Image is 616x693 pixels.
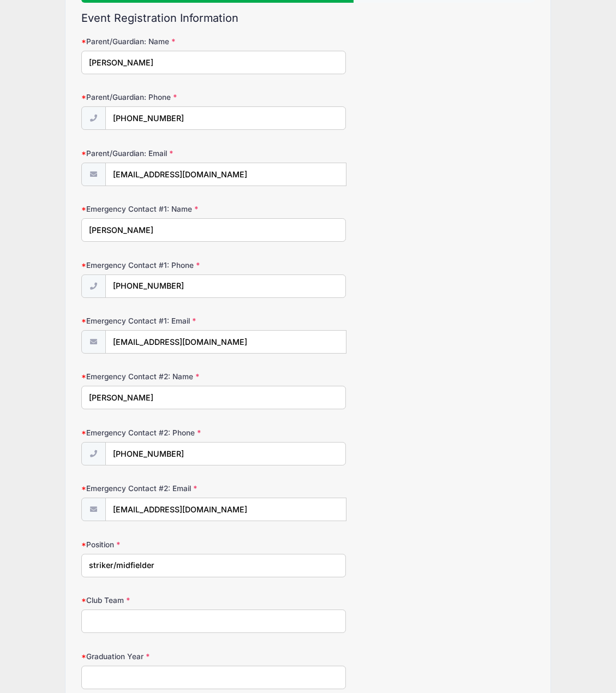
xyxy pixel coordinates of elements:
input: email@email.com [105,330,346,354]
label: Emergency Contact #2: Email [81,483,232,494]
label: Club Team [81,595,232,606]
label: Parent/Guardian: Phone [81,92,232,103]
input: (xxx) xxx-xxxx [105,274,346,298]
label: Emergency Contact #1: Phone [81,260,232,271]
input: (xxx) xxx-xxxx [105,106,346,130]
label: Emergency Contact #2: Phone [81,427,232,438]
label: Emergency Contact #1: Email [81,315,232,326]
label: Emergency Contact #1: Name [81,204,232,214]
input: email@email.com [105,163,346,186]
input: email@email.com [105,498,346,521]
label: Position [81,539,232,550]
label: Parent/Guardian: Email [81,148,232,159]
h2: Event Registration Information [81,12,534,25]
label: Emergency Contact #2: Name [81,371,232,382]
input: (xxx) xxx-xxxx [105,442,346,465]
label: Graduation Year [81,651,232,662]
label: Parent/Guardian: Name [81,36,232,47]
